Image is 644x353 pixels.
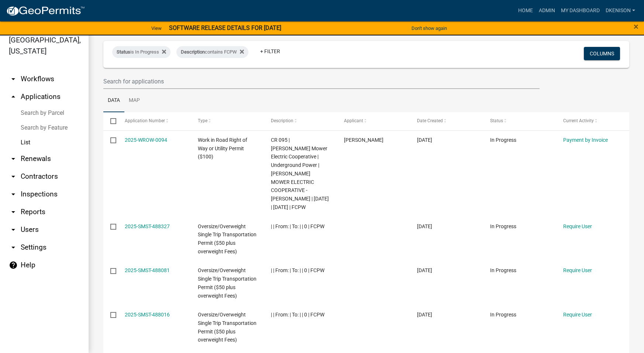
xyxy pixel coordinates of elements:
[254,45,286,58] a: + Filter
[558,4,603,18] a: My Dashboard
[9,243,18,252] i: arrow_drop_down
[490,137,516,143] span: In Progress
[490,312,516,318] span: In Progress
[125,137,167,143] a: 2025-WROW-0094
[417,267,432,273] span: 10/05/2025
[563,267,592,273] a: Require User
[148,22,165,34] a: View
[124,89,144,113] a: Map
[271,312,324,318] span: | | From: | To: | | 0 | FCPW
[271,118,293,123] span: Description
[337,112,410,130] datatable-header-cell: Applicant
[112,46,171,58] div: is In Progress
[264,112,337,130] datatable-header-cell: Description
[9,261,18,270] i: help
[271,137,329,210] span: CR 095 | Freeborn Mower Electric Cooperative | Underground Power | FREEBORN MOWER ELECTRIC COOPER...
[9,75,18,83] i: arrow_drop_down
[198,137,247,160] span: Work in Road Right of Way or Utility Permit ($100)
[584,47,620,60] button: Columns
[271,267,324,273] span: | | From: | To: | | 0 | FCPW
[125,312,170,318] a: 2025-SMST-488016
[410,112,483,130] datatable-header-cell: Date Created
[556,112,629,130] datatable-header-cell: Current Activity
[9,154,18,163] i: arrow_drop_down
[9,190,18,199] i: arrow_drop_down
[176,46,248,58] div: contains FCPW
[634,21,638,32] span: ×
[417,312,432,318] span: 10/04/2025
[417,118,443,123] span: Date Created
[603,4,638,18] a: dkenison
[563,223,592,229] a: Require User
[634,22,638,31] button: Close
[9,92,18,101] i: arrow_drop_up
[344,137,383,143] span: JOHN KALIS
[490,118,503,123] span: Status
[9,172,18,181] i: arrow_drop_down
[490,223,516,229] span: In Progress
[198,223,256,254] span: Oversize/Overweight Single Trip Transportation Permit ($50 plus overweight Fees)
[563,312,592,318] a: Require User
[536,4,558,18] a: Admin
[125,267,170,273] a: 2025-SMST-488081
[9,208,18,216] i: arrow_drop_down
[103,74,540,89] input: Search for applications
[417,137,432,143] span: 10/06/2025
[198,267,256,298] span: Oversize/Overweight Single Trip Transportation Permit ($50 plus overweight Fees)
[483,112,556,130] datatable-header-cell: Status
[271,223,324,229] span: | | From: | To: | | 0 | FCPW
[125,118,165,123] span: Application Number
[563,137,608,143] a: Payment by Invoice
[103,89,124,113] a: Data
[198,118,207,123] span: Type
[117,112,190,130] datatable-header-cell: Application Number
[125,223,170,229] a: 2025-SMST-488327
[181,49,205,55] span: Description
[117,49,130,55] span: Status
[417,223,432,229] span: 10/06/2025
[190,112,264,130] datatable-header-cell: Type
[409,22,450,34] button: Don't show again
[515,4,536,18] a: Home
[9,225,18,234] i: arrow_drop_down
[344,118,363,123] span: Applicant
[198,312,256,343] span: Oversize/Overweight Single Trip Transportation Permit ($50 plus overweight Fees)
[490,267,516,273] span: In Progress
[563,118,594,123] span: Current Activity
[103,112,117,130] datatable-header-cell: Select
[169,24,281,31] strong: SOFTWARE RELEASE DETAILS FOR [DATE]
